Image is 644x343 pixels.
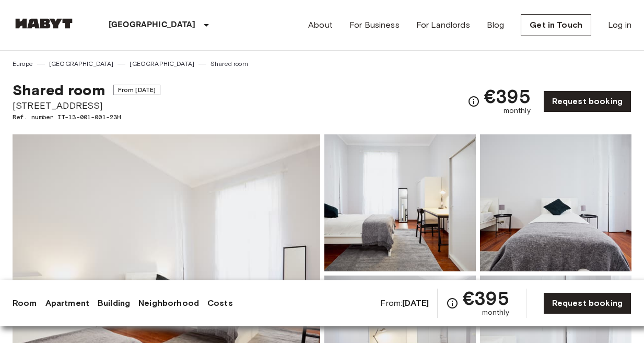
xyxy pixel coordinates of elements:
a: For Business [349,19,400,31]
img: Habyt [13,18,75,29]
svg: Check cost overview for full price breakdown. Please note that discounts apply to new joiners onl... [467,95,480,108]
a: [GEOGRAPHIC_DATA] [130,59,194,68]
p: [GEOGRAPHIC_DATA] [109,19,196,31]
span: Shared room [13,81,105,99]
span: Ref. number IT-13-001-001-23H [13,112,160,122]
img: Picture of unit IT-13-001-001-23H [324,134,476,271]
a: Request booking [543,90,631,112]
a: Building [98,297,130,310]
span: [STREET_ADDRESS] [13,99,160,112]
img: Picture of unit IT-13-001-001-23H [480,134,631,271]
a: Room [13,297,37,310]
a: Costs [207,297,233,310]
a: Get in Touch [521,14,591,36]
a: [GEOGRAPHIC_DATA] [49,59,114,68]
a: Neighborhood [138,297,199,310]
svg: Check cost overview for full price breakdown. Please note that discounts apply to new joiners onl... [446,297,459,310]
span: monthly [504,106,531,116]
b: [DATE] [402,298,429,308]
span: From [DATE] [113,85,161,95]
a: Shared room [210,59,248,68]
span: monthly [482,307,509,318]
a: Log in [608,19,631,31]
a: For Landlords [416,19,470,31]
span: €395 [463,289,509,307]
a: Request booking [543,292,631,314]
span: €395 [484,87,531,106]
a: Europe [13,59,33,68]
a: Apartment [45,297,89,310]
span: From: [380,298,429,309]
a: About [308,19,333,31]
a: Blog [487,19,505,31]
